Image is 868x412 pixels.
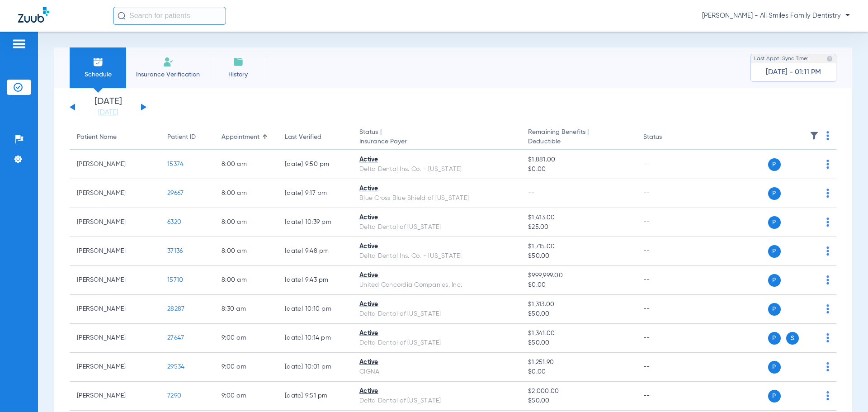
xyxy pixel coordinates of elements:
span: 37136 [167,248,183,254]
span: $1,881.00 [528,155,628,165]
input: Search for patients [113,7,226,25]
td: -- [636,382,697,411]
span: P [768,187,781,200]
td: -- [636,208,697,237]
div: Active [359,155,514,165]
span: 15710 [167,277,183,283]
div: Patient ID [167,133,207,142]
td: -- [636,179,697,208]
img: group-dot-blue.svg [826,189,829,198]
div: Appointment [222,133,259,142]
a: [DATE] [81,108,135,117]
span: $1,251.90 [528,358,628,367]
div: Active [359,184,514,194]
div: Blue Cross Blue Shield of [US_STATE] [359,194,514,203]
div: Delta Dental Ins. Co. - [US_STATE] [359,251,514,261]
div: Delta Dental of [US_STATE] [359,338,514,348]
span: Schedule [76,70,119,79]
td: -- [636,150,697,179]
div: Last Verified [285,133,345,142]
img: group-dot-blue.svg [826,246,829,256]
img: group-dot-blue.svg [826,333,829,342]
span: 27647 [167,335,184,341]
td: [PERSON_NAME] [70,382,160,411]
img: History [233,57,244,67]
span: $50.00 [528,396,628,406]
img: group-dot-blue.svg [826,131,829,140]
td: [PERSON_NAME] [70,353,160,382]
div: Last Verified [285,133,321,142]
td: 8:00 AM [214,208,278,237]
th: Remaining Benefits | [521,125,636,150]
div: Patient Name [77,133,153,142]
img: Schedule [93,57,104,67]
span: $999,999.00 [528,271,628,280]
td: [PERSON_NAME] [70,324,160,353]
div: Active [359,213,514,223]
span: $1,413.00 [528,213,628,223]
td: [DATE] 9:17 PM [278,179,352,208]
span: Deductible [528,137,628,147]
div: Active [359,271,514,280]
span: $0.00 [528,367,628,377]
span: $2,000.00 [528,387,628,396]
iframe: Chat Widget [823,369,868,412]
span: Insurance Payer [359,137,514,147]
td: 9:00 AM [214,353,278,382]
th: Status | [352,125,521,150]
div: Patient ID [167,133,196,142]
img: Search Icon [118,12,126,20]
span: 15374 [167,161,184,167]
td: [PERSON_NAME] [70,208,160,237]
span: $25.00 [528,223,628,232]
span: 6320 [167,219,181,225]
div: Active [359,387,514,396]
span: $1,341.00 [528,329,628,338]
img: last sync help info [826,56,833,62]
span: [DATE] - 01:11 PM [766,68,821,77]
span: $50.00 [528,309,628,319]
td: [DATE] 9:48 PM [278,237,352,266]
td: [PERSON_NAME] [70,295,160,324]
span: 29667 [167,190,184,196]
td: [DATE] 10:10 PM [278,295,352,324]
div: CIGNA [359,367,514,377]
td: [PERSON_NAME] [70,266,160,295]
td: [DATE] 10:39 PM [278,208,352,237]
li: [DATE] [81,97,135,117]
span: $1,313.00 [528,300,628,309]
td: [DATE] 9:50 PM [278,150,352,179]
span: $0.00 [528,165,628,174]
td: -- [636,353,697,382]
img: filter.svg [810,131,819,140]
span: -- [528,190,535,196]
td: 8:00 AM [214,237,278,266]
td: 9:00 AM [214,324,278,353]
div: Appointment [222,133,270,142]
div: Delta Dental of [US_STATE] [359,309,514,319]
img: group-dot-blue.svg [826,275,829,284]
span: $50.00 [528,251,628,261]
td: 9:00 AM [214,382,278,411]
td: [PERSON_NAME] [70,150,160,179]
span: History [217,70,259,79]
div: Delta Dental Ins. Co. - [US_STATE] [359,165,514,174]
td: [DATE] 9:43 PM [278,266,352,295]
td: [DATE] 10:14 PM [278,324,352,353]
span: P [768,245,781,258]
th: Status [636,125,697,150]
span: 28287 [167,306,184,312]
td: -- [636,237,697,266]
img: group-dot-blue.svg [826,218,829,227]
span: $0.00 [528,280,628,290]
img: Manual Insurance Verification [163,57,174,67]
span: $1,715.00 [528,242,628,251]
span: P [768,390,781,403]
span: Last Appt. Sync Time: [754,54,808,63]
td: -- [636,295,697,324]
span: P [768,216,781,229]
span: [PERSON_NAME] - All Smiles Family Dentistry [702,11,850,20]
span: $50.00 [528,338,628,348]
td: 8:00 AM [214,266,278,295]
